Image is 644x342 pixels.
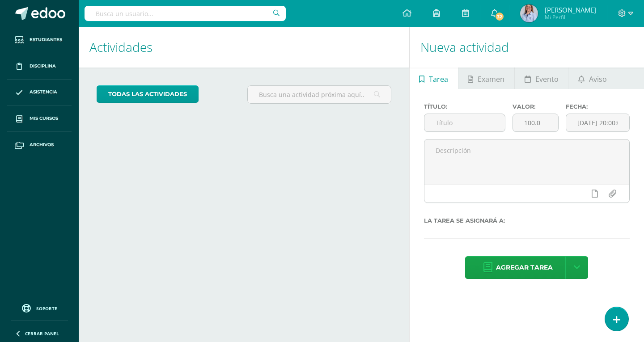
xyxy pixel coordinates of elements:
[495,12,504,21] span: 32
[25,330,59,337] span: Cerrar panel
[566,114,629,131] input: Fecha de entrega
[7,27,72,53] a: Estudiantes
[30,36,62,43] span: Estudiantes
[545,5,596,14] span: [PERSON_NAME]
[11,302,68,314] a: Soporte
[513,103,559,110] label: Valor:
[429,68,448,90] span: Tarea
[7,80,72,106] a: Asistencia
[7,106,72,132] a: Mis cursos
[248,86,390,103] input: Busca una actividad próxima aquí...
[478,68,504,90] span: Examen
[36,305,57,312] span: Soporte
[97,85,199,103] a: todas las Actividades
[7,132,72,158] a: Archivos
[85,6,286,21] input: Busca un usuario...
[568,68,616,89] a: Aviso
[458,68,514,89] a: Examen
[535,68,559,90] span: Evento
[424,114,505,131] input: Título
[30,141,54,148] span: Archivos
[513,114,558,131] input: Puntos máximos
[520,4,538,22] img: d5f6f8cc131a33290639839f1c9ebbfc.png
[545,13,596,21] span: Mi Perfil
[410,68,458,89] a: Tarea
[515,68,568,89] a: Evento
[30,115,58,122] span: Mis cursos
[30,89,57,96] span: Asistencia
[420,27,633,68] h1: Nueva actividad
[30,63,56,70] span: Disciplina
[7,53,72,80] a: Disciplina
[89,27,398,68] h1: Actividades
[566,103,630,110] label: Fecha:
[589,68,607,90] span: Aviso
[424,103,505,110] label: Título:
[496,257,553,279] span: Agregar tarea
[424,217,630,224] label: La tarea se asignará a:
